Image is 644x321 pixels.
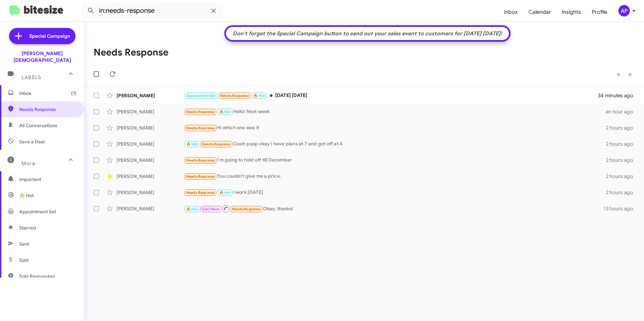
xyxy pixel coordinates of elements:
[186,126,215,130] span: Needs Response
[232,207,261,211] span: Needs Response
[613,67,624,81] button: Previous
[606,189,639,196] div: 2 hours ago
[117,173,184,180] div: [PERSON_NAME]
[202,207,220,211] span: Call Them
[186,158,215,163] span: Needs Response
[22,74,41,80] span: Labels
[219,110,231,114] span: 🔥 Hot
[117,124,184,131] div: [PERSON_NAME]
[219,190,231,195] span: 🔥 Hot
[184,205,604,213] div: Okay, thanks!
[117,141,184,147] div: [PERSON_NAME]
[184,108,606,116] div: Hello! Next week
[9,28,75,44] a: Special Campaign
[606,157,639,164] div: 2 hours ago
[29,33,70,39] span: Special Campaign
[19,273,55,280] span: Sold Responded
[186,207,198,211] span: 🔥 Hot
[220,94,249,98] span: Needs Response
[202,142,231,146] span: Needs Response
[604,205,639,212] div: 13 hours ago
[606,141,639,147] div: 2 hours ago
[71,90,76,97] span: (1)
[523,2,556,22] a: Calendar
[19,241,29,247] span: Sent
[186,94,216,98] span: Appointment Set
[94,47,168,58] h1: Needs Response
[19,208,56,215] span: Appointment Set
[229,30,506,37] div: Don't forget the Special Campaign button to send out your sales event to customers for [DATE] [DA...
[22,160,35,167] span: More
[624,67,636,81] button: Next
[186,110,215,114] span: Needs Response
[606,124,639,131] div: 2 hours ago
[186,190,215,195] span: Needs Response
[82,3,223,19] input: Search
[117,157,184,164] div: [PERSON_NAME]
[556,2,586,22] a: Insights
[184,124,606,132] div: Hi which one was it
[598,92,639,99] div: 34 minutes ago
[184,140,606,148] div: Oooh poop okay I have plans at 7 and get off at 4
[19,257,29,263] span: Sold
[498,2,523,22] a: Inbox
[19,224,36,231] span: Starred
[186,174,215,179] span: Needs Response
[117,189,184,196] div: [PERSON_NAME]
[618,5,630,16] div: AP
[606,173,639,180] div: 2 hours ago
[184,173,606,180] div: You couldn't give me a price.
[184,189,606,197] div: I work [DATE]
[186,142,198,146] span: 🔥 Hot
[613,67,636,81] nav: Page navigation example
[613,5,637,16] button: AP
[19,176,76,183] span: Important
[19,192,34,199] span: 🔥 Hot
[628,70,632,78] span: »
[117,108,184,115] div: [PERSON_NAME]
[184,156,606,164] div: I'm going to hold off till December
[117,92,184,99] div: [PERSON_NAME]
[19,106,76,113] span: Needs Response
[19,138,44,145] span: Save a Deal
[19,122,57,129] span: All Conversations
[19,90,76,97] span: Inbox
[586,2,613,22] a: Profile
[117,205,184,212] div: [PERSON_NAME]
[184,92,598,100] div: [DATE] [DATE]
[606,108,639,115] div: an hour ago
[253,94,265,98] span: 🔥 Hot
[617,70,620,78] span: «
